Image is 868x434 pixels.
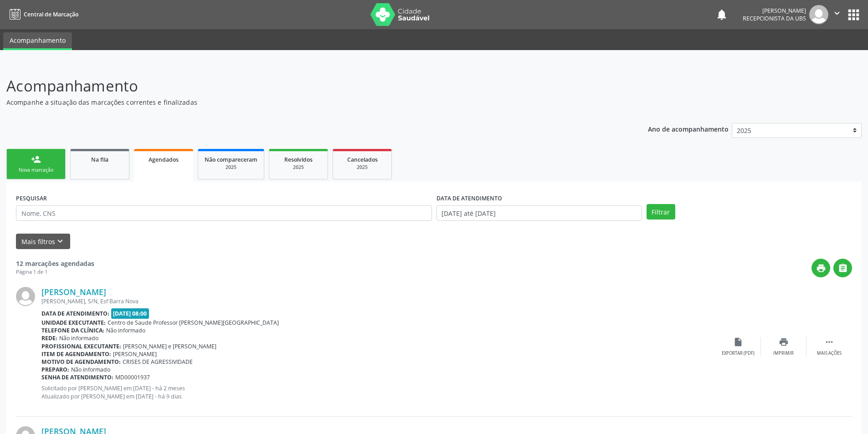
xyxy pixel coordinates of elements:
[24,10,78,18] span: Central de Marcação
[106,327,145,334] span: Não informado
[16,259,94,268] strong: 12 marcações agendadas
[41,287,106,297] a: [PERSON_NAME]
[817,350,842,357] div: Mais ações
[846,7,862,23] button: apps
[41,310,109,317] b: Data de atendimento:
[115,373,150,381] span: MD00001937
[41,327,104,334] b: Telefone da clínica:
[41,358,121,366] b: Motivo de agendamento:
[347,156,378,163] span: Cancelados
[284,156,313,163] span: Resolvidos
[123,342,216,350] span: [PERSON_NAME] e [PERSON_NAME]
[13,167,59,174] div: Nova marcação
[31,154,41,164] div: person_add
[41,384,715,400] p: Solicitado por [PERSON_NAME] em [DATE] - há 2 meses Atualizado por [PERSON_NAME] em [DATE] - há 9...
[733,337,743,347] i: insert_drive_file
[16,205,432,221] input: Nome, CNS
[437,191,502,205] label: DATA DE ATENDIMENTO
[41,297,715,305] div: [PERSON_NAME], S/N, Esf Barra Nova
[41,366,69,373] b: Preparo:
[437,205,642,221] input: Selecione um intervalo
[773,350,794,357] div: Imprimir
[123,358,193,366] span: CRISES DE AGRESSIVIDADE
[715,8,728,21] button: notifications
[108,319,279,327] span: Centro de Saude Professor [PERSON_NAME][GEOGRAPHIC_DATA]
[205,164,257,171] div: 2025
[149,156,179,163] span: Agendados
[16,268,94,276] div: Página 1 de 1
[339,164,385,171] div: 2025
[55,236,65,246] i: keyboard_arrow_down
[812,259,830,277] button: print
[113,350,157,358] span: [PERSON_NAME]
[71,366,110,373] span: Não informado
[743,15,806,22] span: Recepcionista da UBS
[809,5,828,24] img: img
[111,308,149,319] span: [DATE] 08:00
[276,164,321,171] div: 2025
[6,97,605,107] p: Acompanhe a situação das marcações correntes e finalizadas
[838,263,848,273] i: 
[41,334,57,342] b: Rede:
[828,5,846,24] button: 
[41,350,111,358] b: Item de agendamento:
[779,337,789,347] i: print
[722,350,755,357] div: Exportar (PDF)
[824,337,834,347] i: 
[16,191,47,205] label: PESQUISAR
[41,373,113,381] b: Senha de atendimento:
[647,204,675,220] button: Filtrar
[16,287,35,306] img: img
[16,234,70,250] button: Mais filtroskeyboard_arrow_down
[6,7,78,22] a: Central de Marcação
[816,263,826,273] i: print
[648,123,729,134] p: Ano de acompanhamento
[91,156,108,163] span: Na fila
[3,32,72,50] a: Acompanhamento
[6,75,605,97] p: Acompanhamento
[832,8,842,18] i: 
[41,342,121,350] b: Profissional executante:
[833,259,852,277] button: 
[41,319,106,327] b: Unidade executante:
[205,156,257,163] span: Não compareceram
[743,7,806,15] div: [PERSON_NAME]
[59,334,98,342] span: Não informado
